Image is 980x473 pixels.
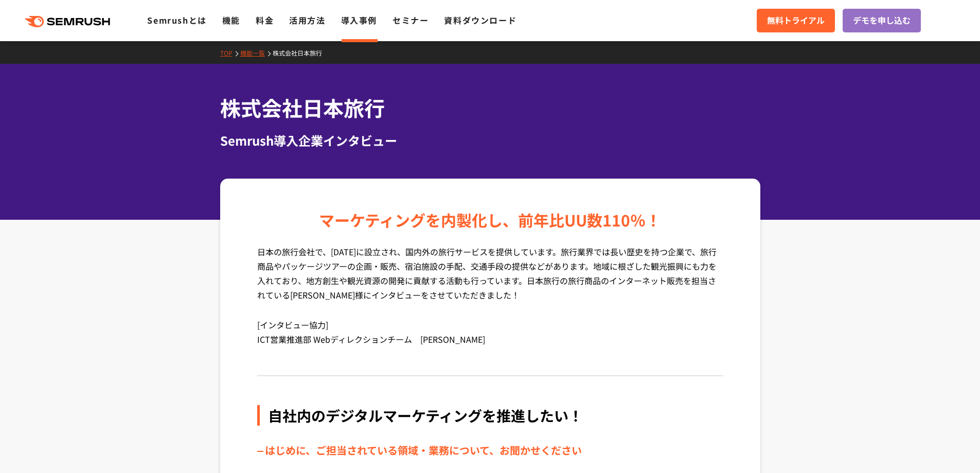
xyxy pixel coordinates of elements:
[341,14,377,26] a: 導入事例
[319,207,661,232] div: マーケティングを内製化し、前年比UU数110％！
[289,14,325,26] a: 活用方法
[222,14,240,26] a: 機能
[256,14,274,26] a: 料金
[257,244,723,318] p: 日本の旅行会社で、[DATE]に設立され、国内外の旅行サービスを提供しています。旅行業界では長い歴史を持つ企業で、旅行商品やパッケージツアーの企画・販売、宿泊施設の手配、交通手段の提供などがあり...
[257,442,723,459] div: はじめに、ご担当されている領域・業務について、お聞かせください
[273,48,330,57] a: 株式会社日本旅行
[444,14,516,26] a: 資料ダウンロード
[147,14,206,26] a: Semrushとは
[220,131,760,150] div: Semrush導入企業インタビュー
[853,14,911,27] span: デモを申し込む
[767,14,825,27] span: 無料トライアル
[393,14,429,26] a: セミナー
[240,48,273,57] a: 機能一覧
[257,405,723,426] div: 自社内のデジタルマーケティングを推進したい！
[257,318,723,362] p: [インタビュー協力] ICT営業推進部 Webディレクションチーム [PERSON_NAME]
[757,9,835,32] a: 無料トライアル
[220,48,240,57] a: TOP
[220,93,760,123] h1: 株式会社日本旅行
[843,9,921,32] a: デモを申し込む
